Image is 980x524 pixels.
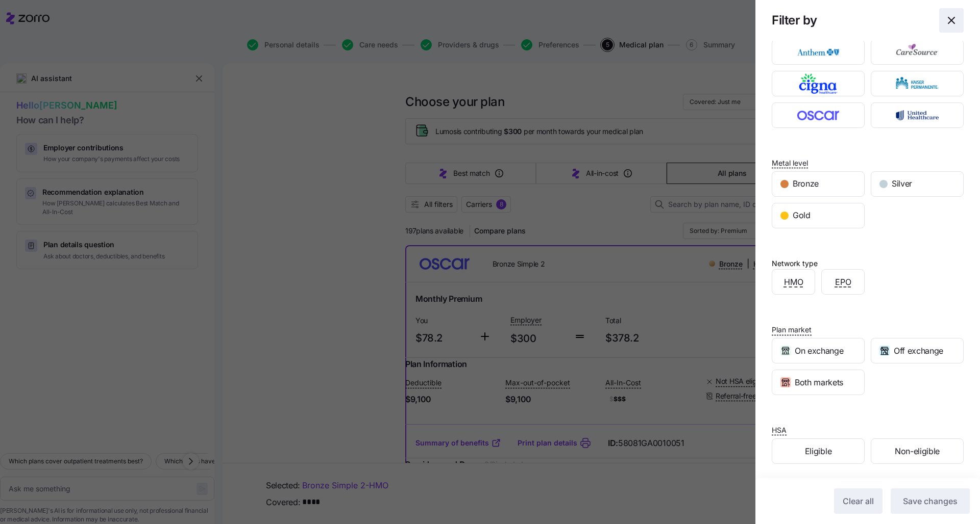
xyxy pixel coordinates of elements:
[795,376,843,389] span: Both markets
[784,276,803,289] span: HMO
[894,345,943,357] span: Off exchange
[895,445,940,458] span: Non-eligible
[772,425,787,435] span: HSA
[880,105,955,125] img: UnitedHealthcare
[880,73,955,94] img: Kaiser Permanente
[903,495,958,507] span: Save changes
[772,12,931,28] h1: Filter by
[793,209,811,222] span: Gold
[835,276,851,289] span: EPO
[781,73,856,94] img: Cigna Healthcare
[772,258,818,269] div: Network type
[805,445,831,458] span: Eligible
[772,325,812,335] span: Plan market
[772,158,808,168] span: Metal level
[781,105,856,125] img: Oscar
[793,177,819,190] span: Bronze
[795,345,843,357] span: On exchange
[891,488,970,514] button: Save changes
[781,42,856,62] img: Anthem
[834,488,883,514] button: Clear all
[892,177,912,190] span: Silver
[843,495,874,507] span: Clear all
[880,42,955,62] img: CareSource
